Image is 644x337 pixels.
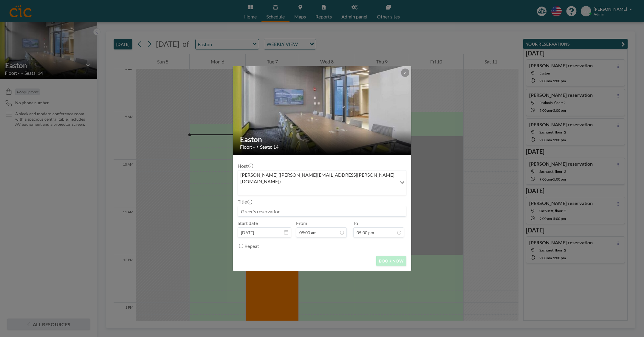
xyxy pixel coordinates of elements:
label: Start date [238,220,258,226]
label: From [296,220,307,226]
label: Host [238,163,253,169]
span: [PERSON_NAME] ([PERSON_NAME][EMAIL_ADDRESS][PERSON_NAME][DOMAIN_NAME]) [239,172,396,185]
button: BOOK NOW [376,256,406,266]
span: • [256,145,258,149]
label: Repeat [244,243,259,249]
span: Floor: - [240,144,255,150]
label: To [353,220,358,226]
h2: Easton [240,135,405,144]
img: 537.jpg [233,51,412,170]
span: - [349,222,351,235]
input: Search for option [239,186,396,194]
div: Search for option [238,170,406,195]
label: Title [238,199,252,205]
input: Greer's reservation [238,206,406,216]
span: Seats: 14 [260,144,278,150]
